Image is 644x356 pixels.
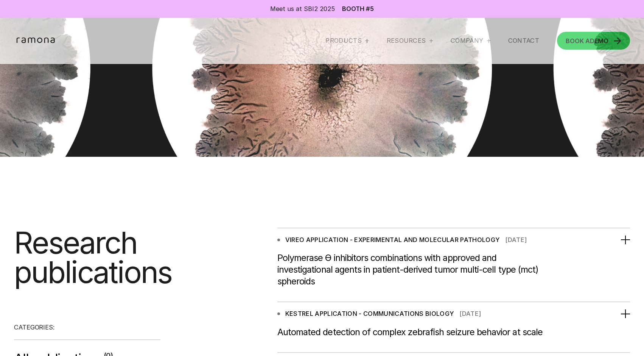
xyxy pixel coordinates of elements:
div: Products [325,37,369,45]
div: KESTREL APPLICATION - COMMUNICATIONS BIOLOGY [285,310,454,318]
div: RESOURCES [387,37,433,45]
div: Automated detection of complex zebrafish seizure behavior at scale [277,326,547,338]
h1: Research publications [14,228,160,287]
div: RESOURCES [387,37,426,45]
div: VIREO APPLICATION - EXPERIMENTAL AND MOLECULAR PATHOLOGY[DATE]Polymerase Ѳ inhibitors combination... [277,228,630,301]
div: DEMO [566,38,608,44]
div: Polymerase Ѳ inhibitors combinations with approved and investigational agents in patient-derived ... [277,252,547,287]
a: Booth #5 [342,6,374,12]
a: BOOK ADEMO [557,32,630,50]
div: Meet us at SBI2 2025 [270,5,335,14]
a: Contact [508,37,539,45]
span: BOOK A [566,37,590,45]
div: VIREO APPLICATION - EXPERIMENTAL AND MOLECULAR PATHOLOGY [285,236,500,244]
div: Company [451,37,490,45]
div: CATEGORIES: [14,322,160,340]
div: KESTREL APPLICATION - COMMUNICATIONS BIOLOGY[DATE]Automated detection of complex zebrafish seizur... [277,302,630,352]
div: [DATE] [459,310,481,318]
div: [DATE] [505,236,527,244]
div: Company [451,37,483,45]
a: home [14,37,60,45]
div: Products [325,37,362,45]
